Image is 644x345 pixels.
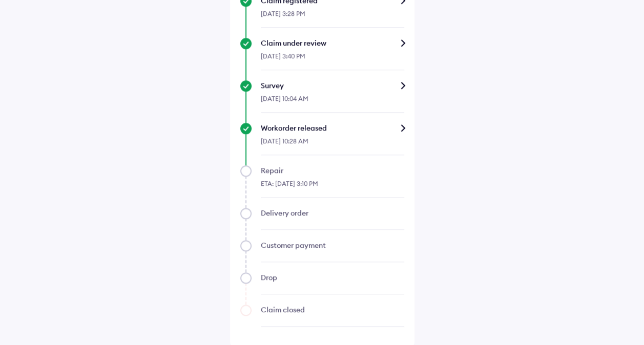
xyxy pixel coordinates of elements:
[261,305,404,315] div: Claim closed
[261,272,404,283] div: Drop
[261,6,404,28] div: [DATE] 3:28 PM
[261,91,404,113] div: [DATE] 10:04 AM
[261,123,404,133] div: Workorder released
[261,176,404,198] div: ETA: [DATE] 3:10 PM
[261,240,404,250] div: Customer payment
[261,38,404,48] div: Claim under review
[261,165,404,176] div: Repair
[261,80,404,91] div: Survey
[261,208,404,218] div: Delivery order
[261,48,404,70] div: [DATE] 3:40 PM
[261,133,404,155] div: [DATE] 10:28 AM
